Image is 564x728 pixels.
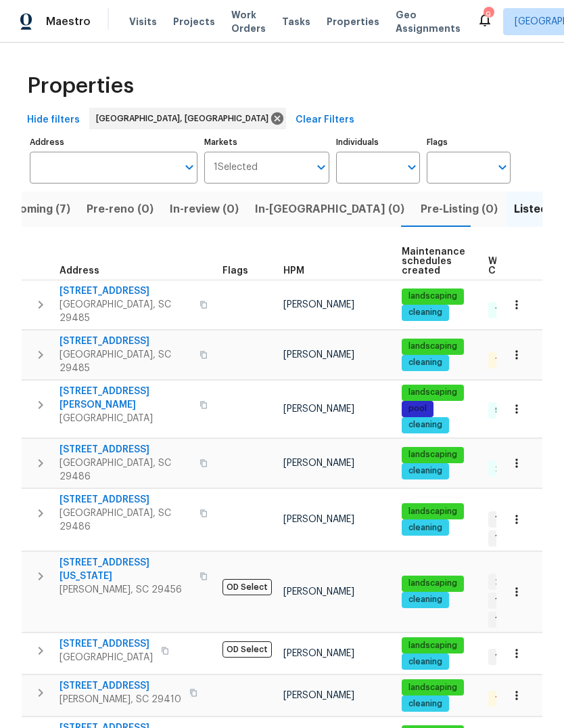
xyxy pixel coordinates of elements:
div: 9 [484,8,493,22]
span: Projects [173,15,215,28]
span: 1 WIP [490,651,520,663]
span: [STREET_ADDRESS] [60,637,153,651]
span: 15 Done [490,305,532,316]
span: [GEOGRAPHIC_DATA], [GEOGRAPHIC_DATA] [96,112,274,125]
span: Address [60,266,99,276]
span: cleaning [403,419,448,431]
span: pool [403,403,432,414]
span: landscaping [403,682,463,693]
span: [STREET_ADDRESS] [60,284,191,298]
span: In-review (0) [170,200,239,219]
span: 1 Accepted [490,532,546,544]
span: landscaping [403,640,463,651]
span: HPM [283,266,304,276]
span: 2 Done [490,463,529,475]
span: cleaning [403,656,448,668]
span: 9 Done [490,405,529,416]
span: 2 WIP [490,576,522,588]
span: In-[GEOGRAPHIC_DATA] (0) [255,200,404,219]
div: [GEOGRAPHIC_DATA], [GEOGRAPHIC_DATA] [89,108,286,129]
button: Open [312,158,331,177]
span: 1 QC [490,355,519,366]
span: OD Select [222,579,272,595]
span: [PERSON_NAME] [283,691,354,700]
span: OD Select [222,641,272,658]
label: Individuals [336,138,420,146]
span: [STREET_ADDRESS][PERSON_NAME] [60,385,191,412]
span: [PERSON_NAME] [283,458,354,468]
span: Hide filters [27,112,80,129]
span: Pre-reno (0) [87,200,154,219]
span: landscaping [403,387,463,398]
span: Properties [327,15,379,28]
span: Properties [27,79,134,93]
span: 1 Selected [214,162,258,173]
span: cleaning [403,594,448,605]
span: 1 Accepted [490,614,546,626]
span: landscaping [403,291,463,302]
span: cleaning [403,357,448,368]
span: Maintenance schedules created [402,247,465,276]
button: Clear Filters [290,108,360,133]
span: [GEOGRAPHIC_DATA], SC 29486 [60,456,191,484]
span: 1 WIP [490,513,520,525]
span: [GEOGRAPHIC_DATA] [60,651,153,664]
span: [STREET_ADDRESS] [60,493,191,507]
span: 1 QC [490,693,519,705]
span: [STREET_ADDRESS] [60,443,191,456]
label: Markets [204,138,330,146]
span: Geo Assignments [396,8,461,35]
span: [STREET_ADDRESS] [60,679,181,693]
span: [GEOGRAPHIC_DATA], SC 29485 [60,298,191,325]
span: Clear Filters [296,112,354,129]
label: Address [30,138,197,146]
span: landscaping [403,578,463,589]
span: [PERSON_NAME], SC 29456 [60,583,191,597]
button: Open [180,158,199,177]
span: landscaping [403,506,463,517]
button: Open [493,158,512,177]
span: [GEOGRAPHIC_DATA], SC 29486 [60,507,191,534]
span: landscaping [403,449,463,461]
span: Pre-Listing (0) [421,200,498,219]
span: [PERSON_NAME] [283,649,354,658]
span: [PERSON_NAME] [283,300,354,309]
span: [PERSON_NAME] [283,404,354,414]
button: Open [402,158,421,177]
span: cleaning [403,698,448,710]
span: cleaning [403,307,448,318]
span: [PERSON_NAME] [283,515,354,524]
span: [STREET_ADDRESS][US_STATE] [60,556,191,583]
span: Maestro [46,15,91,28]
span: 1 Sent [490,595,525,607]
span: landscaping [403,341,463,352]
span: Work Orders [231,8,266,35]
span: Visits [129,15,157,28]
span: Tasks [282,17,310,26]
span: [GEOGRAPHIC_DATA] [60,412,191,425]
button: Hide filters [22,108,85,133]
span: cleaning [403,465,448,477]
span: [PERSON_NAME], SC 29410 [60,693,181,706]
span: [GEOGRAPHIC_DATA], SC 29485 [60,348,191,375]
span: [PERSON_NAME] [283,587,354,597]
span: Flags [222,266,248,276]
span: cleaning [403,522,448,534]
label: Flags [427,138,511,146]
span: [PERSON_NAME] [283,350,354,360]
span: [STREET_ADDRESS] [60,335,191,348]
